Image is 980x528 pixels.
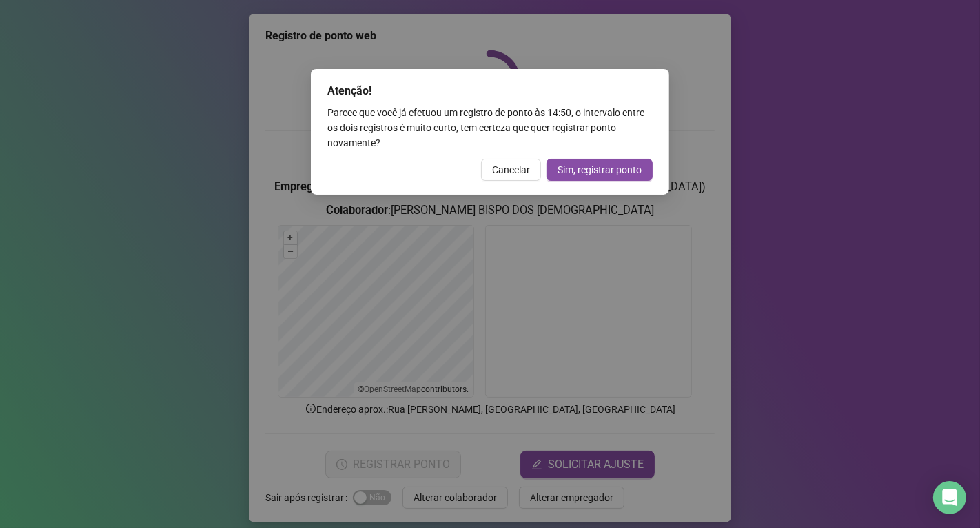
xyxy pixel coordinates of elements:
[327,105,653,150] div: Parece que você já efetuou um registro de ponto às 14:50 , o intervalo entre os dois registros é ...
[933,481,966,514] div: Open Intercom Messenger
[547,159,653,181] button: Sim, registrar ponto
[481,159,541,181] button: Cancelar
[492,162,530,177] span: Cancelar
[558,162,642,177] span: Sim, registrar ponto
[327,83,653,99] div: Atenção!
